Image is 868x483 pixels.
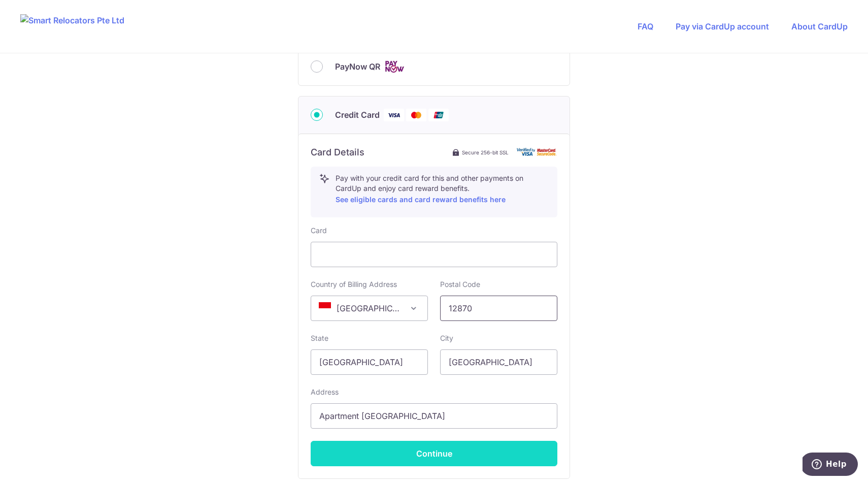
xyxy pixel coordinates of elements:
span: Indonesia [311,296,428,321]
span: PayNow QR [335,60,380,73]
label: Country of Billing Address [311,279,397,289]
label: Postal Code [440,279,480,289]
label: Address [311,387,339,397]
p: Pay with your credit card for this and other payments on CardUp and enjoy card reward benefits. [336,173,549,206]
img: Mastercard [406,109,426,121]
span: Credit Card [335,109,380,121]
h6: Card Details [311,146,364,158]
label: State [311,333,328,343]
iframe: To enrich screen reader interactions, please activate Accessibility in Grammarly extension settings [319,248,549,261]
span: Secure 256-bit SSL [462,148,509,156]
input: Example 123456 [440,296,557,321]
button: Continue [311,441,557,466]
img: Union Pay [428,109,449,121]
img: Visa [384,109,404,121]
div: Credit Card Visa Mastercard Union Pay [311,109,557,121]
label: Card [311,226,327,236]
a: FAQ [638,21,653,31]
img: Cards logo [384,60,405,73]
div: PayNow QR Cards logo [311,60,557,73]
a: See eligible cards and card reward benefits here [336,195,506,204]
span: Indonesia [311,296,427,320]
a: Pay via CardUp account [676,21,769,31]
img: card secure [517,148,557,156]
a: About CardUp [791,21,848,31]
iframe: Opens a widget where you can find more information [803,453,858,478]
label: City [440,333,453,343]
